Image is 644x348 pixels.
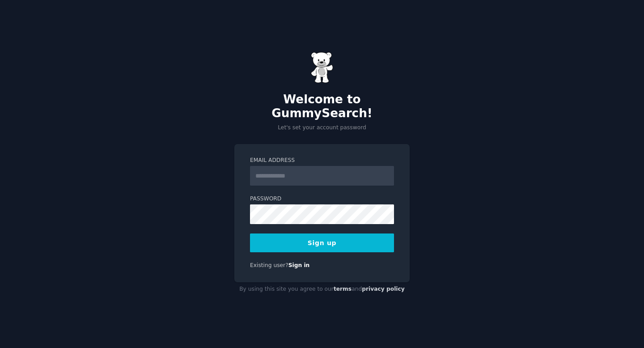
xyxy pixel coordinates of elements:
a: Sign in [288,262,310,268]
label: Password [250,195,394,203]
a: privacy policy [362,286,405,292]
h2: Welcome to GummySearch! [234,93,410,121]
label: Email Address [250,157,394,165]
span: Existing user? [250,262,288,268]
button: Sign up [250,233,394,252]
p: Let's set your account password [234,124,410,132]
img: Gummy Bear [311,52,333,83]
a: terms [334,286,352,292]
div: By using this site you agree to our and [234,282,410,297]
